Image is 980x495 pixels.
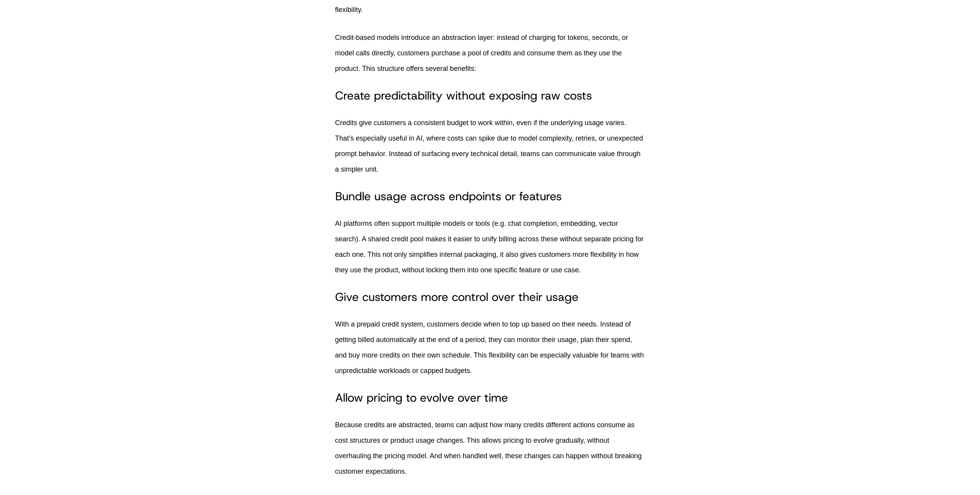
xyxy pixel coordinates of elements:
[335,89,645,103] h3: Create predictability without exposing raw costs
[335,316,645,378] p: With a prepaid credit system, customers decide when to top up based on their needs. Instead of ge...
[335,417,645,479] p: Because credits are abstracted, teams can adjust how many credits different actions consume as co...
[335,115,645,177] p: Credits give customers a consistent budget to work within, even if the underlying usage varies. T...
[335,216,645,278] p: AI platforms often support multiple models or tools (e.g. chat completion, embedding, vector sear...
[335,290,645,304] h3: Give customers more control over their usage
[335,391,645,405] h3: Allow pricing to evolve over time
[335,30,645,76] p: Credit-based models introduce an abstraction layer: instead of charging for tokens, seconds, or m...
[335,189,645,203] h3: Bundle usage across endpoints or features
